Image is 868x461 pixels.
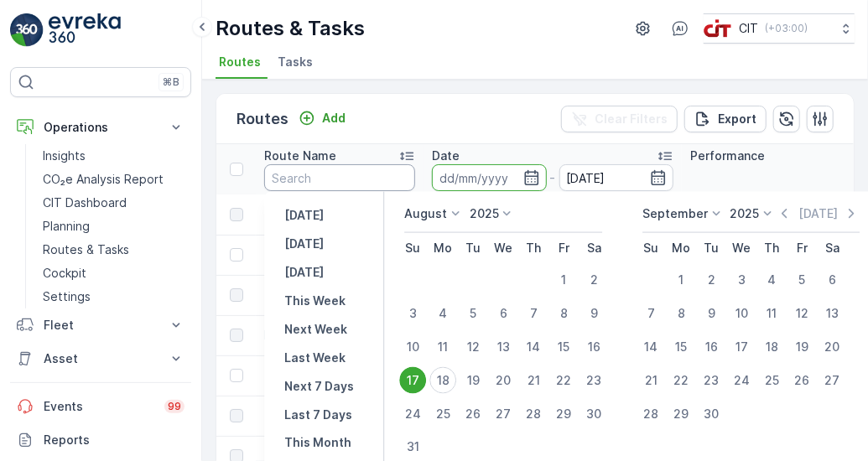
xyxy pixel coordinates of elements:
button: Next 7 Days [278,376,361,396]
div: 17 [728,334,755,360]
div: 19 [460,367,486,394]
img: logo_light-DOdMpM7g.png [49,13,121,47]
td: Bin Maintenance [256,315,424,355]
div: 18 [429,367,456,394]
td: Zone 2 B (Magna) - V 2.0 [256,275,424,315]
a: Routes & Tasks [36,238,191,262]
div: Toggle Row Selected [230,369,243,382]
p: [DATE] [798,205,838,222]
div: 15 [668,334,694,360]
p: Routes [236,107,288,131]
div: 12 [460,334,486,360]
th: Sunday [398,233,428,263]
p: CIT [739,20,758,37]
th: Friday [787,233,817,263]
div: 9 [580,300,607,327]
div: 2 [698,267,725,293]
p: Clear Filters [595,111,668,127]
button: Export [684,106,767,132]
div: 21 [520,367,547,394]
div: 31 [399,434,426,461]
div: 2 [580,267,607,293]
div: 22 [668,367,694,394]
th: Sunday [636,233,666,263]
div: 14 [520,334,547,360]
th: Friday [548,233,579,263]
a: Cockpit [36,262,191,285]
p: ( +03:00 ) [765,22,808,35]
div: 26 [788,367,815,394]
div: 26 [460,401,486,427]
a: Events99 [10,390,191,423]
p: [DATE] [284,264,324,281]
th: Monday [666,233,696,263]
p: Fleet [44,317,158,334]
th: Monday [428,233,458,263]
div: 5 [460,300,486,327]
div: 13 [819,300,845,327]
p: Asset [44,350,158,367]
div: 13 [490,334,517,360]
div: 6 [490,300,517,327]
div: 11 [429,334,456,360]
button: CIT(+03:00) [704,13,855,44]
button: This Week [278,291,352,311]
button: Today [278,234,330,254]
p: Insights [43,148,86,164]
div: 6 [819,267,845,293]
div: 5 [788,267,815,293]
button: Last 7 Days [278,405,359,425]
div: 29 [668,401,694,427]
p: Add [322,110,346,127]
img: cit-logo_pOk6rL0.png [704,19,732,38]
button: Fleet [10,308,191,342]
p: Settings [43,288,91,305]
button: Next Week [278,319,354,339]
div: 18 [758,334,785,360]
div: 22 [550,367,577,394]
button: This Month [278,433,358,453]
p: Performance [690,148,765,164]
p: Route Name [264,148,336,164]
th: Tuesday [696,233,726,263]
div: 3 [399,300,426,327]
p: Reports [44,432,185,448]
span: Routes [219,54,261,70]
div: 27 [490,401,517,427]
div: 23 [698,367,725,394]
p: [DATE] [284,207,324,224]
div: 1 [668,267,694,293]
div: 30 [580,401,607,427]
div: 25 [758,367,785,394]
p: 99 [167,399,182,414]
input: Search [264,164,415,191]
button: Yesterday [278,205,330,225]
th: Saturday [579,233,609,263]
div: 28 [637,401,664,427]
th: Saturday [817,233,847,263]
p: Date [432,148,460,164]
p: [DATE] [284,236,324,252]
p: Routes & Tasks [43,241,129,258]
a: Settings [36,285,191,308]
div: 10 [399,334,426,360]
td: Zone 2 - Dyna 2 [256,355,424,396]
div: Toggle Row Selected [230,329,243,342]
p: Operations [44,119,158,136]
div: 1 [550,267,577,293]
div: 21 [637,367,664,394]
div: 20 [490,367,517,394]
span: Tasks [278,54,313,70]
td: Zone 2 A (Day) - V 2.0 [256,194,424,235]
a: CO₂e Analysis Report [36,168,191,191]
p: Next Week [284,321,347,338]
th: Wednesday [726,233,756,263]
th: Thursday [518,233,548,263]
p: This Week [284,293,346,309]
p: CO₂e Analysis Report [43,171,164,188]
p: August [404,205,447,222]
div: Toggle Row Selected [230,248,243,262]
div: 7 [520,300,547,327]
a: Planning [36,215,191,238]
p: Planning [43,218,90,235]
